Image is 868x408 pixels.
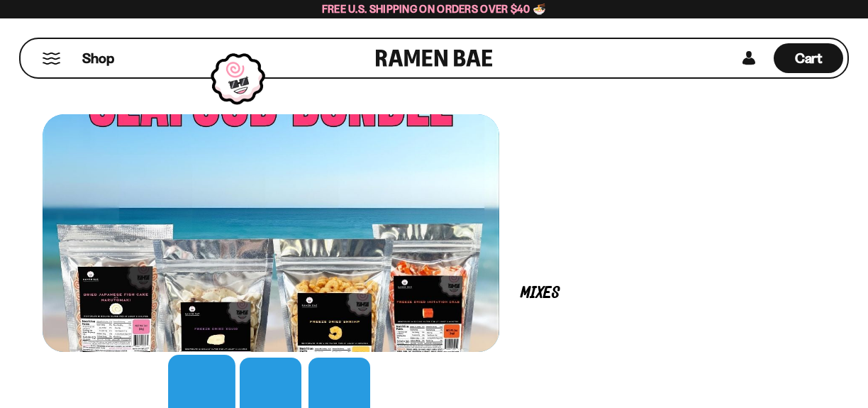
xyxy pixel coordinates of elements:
a: Shop [82,43,114,73]
p: Mixes [521,287,804,300]
span: Cart [795,50,823,67]
div: Cart [774,39,843,77]
button: Mobile Menu Trigger [42,53,61,65]
span: Shop [82,49,114,68]
span: Free U.S. Shipping on Orders over $40 🍜 [322,2,547,16]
